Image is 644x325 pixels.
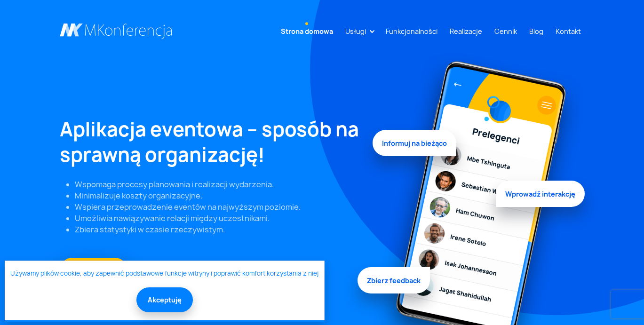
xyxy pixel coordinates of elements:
[446,23,486,40] a: Realizacje
[552,23,585,40] a: Kontakt
[525,23,547,40] a: Blog
[277,23,337,40] a: Strona domowa
[136,287,193,312] button: Akceptuję
[75,213,361,224] li: Umożliwia nawiązywanie relacji między uczestnikami.
[10,269,318,278] a: Używamy plików cookie, aby zapewnić podstawowe funkcje witryny i poprawić komfort korzystania z niej
[75,179,361,190] li: Wspomaga procesy planowania i realizacji wydarzenia.
[75,224,361,235] li: Zbiera statystyki w czasie rzeczywistym.
[496,178,585,205] span: Wprowadź interakcję
[358,265,430,291] span: Zbierz feedback
[491,23,521,40] a: Cennik
[60,258,127,283] a: Zamów DEMO
[342,23,370,40] a: Usługi
[75,190,361,201] li: Minimalizuje koszty organizacyjne.
[75,201,361,213] li: Wspiera przeprowadzenie eventów na najwyższym poziomie.
[373,133,456,159] span: Informuj na bieżąco
[382,23,441,40] a: Funkcjonalności
[60,117,361,167] h1: Aplikacja eventowa – sposób na sprawną organizację!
